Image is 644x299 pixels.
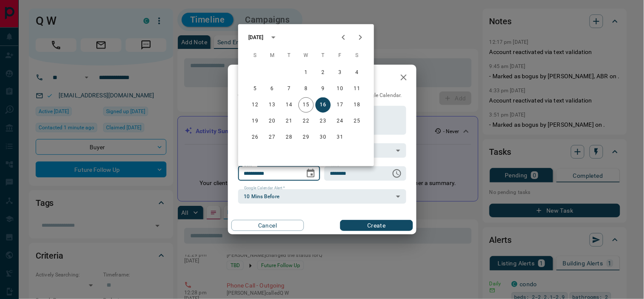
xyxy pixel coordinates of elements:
[244,162,255,168] label: Date
[340,220,413,231] button: Create
[315,130,331,145] button: 30
[247,47,263,64] span: Sunday
[302,165,319,182] button: Choose date, selected date is Oct 16, 2025
[281,47,297,64] span: Tuesday
[349,65,365,80] button: 4
[315,81,331,97] button: 9
[315,97,331,113] button: 16
[264,47,280,64] span: Monday
[335,29,352,46] button: Previous month
[315,114,331,129] button: 23
[315,47,331,64] span: Thursday
[315,65,331,80] button: 2
[248,34,264,41] div: [DATE]
[349,81,365,97] button: 11
[332,65,348,80] button: 3
[266,30,281,45] button: calendar view is open, switch to year view
[247,97,263,113] button: 12
[349,114,365,129] button: 25
[349,47,365,64] span: Saturday
[281,81,297,97] button: 7
[281,130,297,145] button: 28
[330,162,341,168] label: Time
[388,165,405,182] button: Choose time, selected time is 6:00 AM
[264,114,280,129] button: 20
[298,81,314,97] button: 8
[349,97,365,113] button: 18
[264,97,280,113] button: 13
[298,47,314,64] span: Wednesday
[264,81,280,97] button: 6
[238,189,406,204] div: 10 Mins Before
[231,220,304,231] button: Cancel
[247,130,263,145] button: 26
[352,29,369,46] button: Next month
[244,185,285,191] label: Google Calendar Alert
[332,130,348,145] button: 31
[332,97,348,113] button: 17
[332,81,348,97] button: 10
[298,97,314,113] button: 15
[247,81,263,97] button: 5
[298,130,314,145] button: 29
[298,65,314,80] button: 1
[228,65,286,92] h2: New Task
[247,114,263,129] button: 19
[281,97,297,113] button: 14
[332,114,348,129] button: 24
[264,130,280,145] button: 27
[281,114,297,129] button: 21
[332,47,348,64] span: Friday
[298,114,314,129] button: 22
